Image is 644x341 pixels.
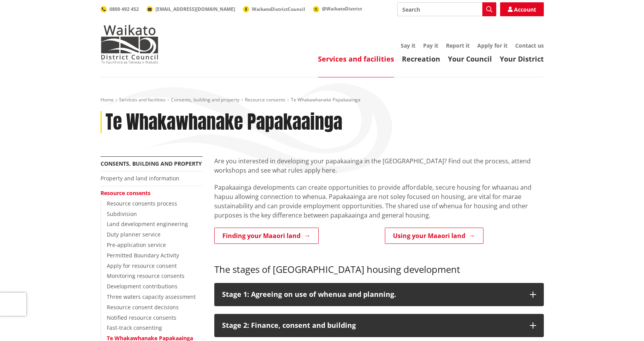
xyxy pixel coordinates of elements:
a: Development contributions [107,283,178,290]
a: Services and facilities [119,96,166,103]
span: @WaikatoDistrict [322,5,362,12]
a: Report it [446,42,470,49]
a: 0800 492 452 [101,6,139,12]
a: Finding your Maaori land [214,228,319,244]
a: Contact us [515,42,544,49]
a: Resource consents [101,189,150,197]
span: WaikatoDistrictCouncil [252,6,305,12]
a: Using your Maaori land [385,228,483,244]
a: [EMAIL_ADDRESS][DOMAIN_NAME] [147,6,235,12]
p: Are you interested in developing your papakaainga in the [GEOGRAPHIC_DATA]? Find out the process,... [214,156,544,175]
h1: Te Whakawhanake Papakaainga [106,111,342,134]
img: Waikato District Council - Te Kaunihera aa Takiwaa o Waikato [101,25,159,63]
a: Duty planner service [107,231,161,238]
a: Pay it [423,42,438,49]
span: Te Whakawhanake Papakaainga [291,96,360,103]
p: Stage 1: Agreeing on use of whenua and planning. [222,291,522,298]
a: Permitted Boundary Activity [107,252,179,259]
a: @WaikatoDistrict [313,5,362,12]
a: Resource consent decisions [107,303,179,311]
h3: The stages of [GEOGRAPHIC_DATA] housing development [214,253,544,275]
input: Search input [397,2,496,16]
a: Your Council [448,54,492,63]
a: Account [500,2,544,16]
a: Fast-track consenting [107,324,162,331]
a: Your District [500,54,544,63]
nav: breadcrumb [101,97,544,103]
a: Apply for resource consent [107,262,177,269]
a: Land development engineering [107,220,188,228]
button: Stage 1: Agreeing on use of whenua and planning. [214,283,544,306]
iframe: Messenger Launcher [608,308,636,336]
a: Notified resource consents [107,314,176,321]
a: Consents, building and property [101,160,202,167]
a: Resource consents [245,96,285,103]
a: Property and land information [101,175,179,182]
p: Papakaainga developments can create opportunities to provide affordable, secure housing for whaan... [214,183,544,220]
a: Consents, building and property [171,96,239,103]
div: Stage 2: Finance, consent and building [222,322,522,329]
a: Services and facilities [318,54,394,63]
a: Pre-application service [107,241,166,248]
a: WaikatoDistrictCouncil [243,6,305,12]
span: 0800 492 452 [109,6,139,12]
a: Subdivision [107,210,137,218]
a: Three waters capacity assessment [107,293,196,300]
a: Home [101,96,114,103]
button: Stage 2: Finance, consent and building [214,314,544,337]
span: [EMAIL_ADDRESS][DOMAIN_NAME] [155,6,235,12]
a: Resource consents process [107,200,177,207]
a: Say it [401,42,415,49]
a: Recreation [402,54,440,63]
a: Monitoring resource consents [107,272,184,279]
a: Apply for it [477,42,507,49]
